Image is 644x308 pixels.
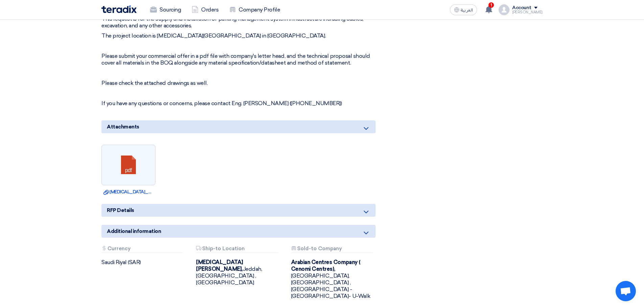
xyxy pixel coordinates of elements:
[101,32,376,39] p: The project location is [MEDICAL_DATA][GEOGRAPHIC_DATA] in [GEOGRAPHIC_DATA].
[616,281,636,301] a: Open chat
[291,259,360,272] b: Arabian Centres Company ( Cenomi Centres),
[186,2,224,17] a: Orders
[196,259,243,272] b: [MEDICAL_DATA][PERSON_NAME],
[450,4,477,15] button: العربية
[107,228,161,235] span: Additional information
[488,2,494,8] span: 1
[224,2,285,17] a: Company Profile
[145,2,186,17] a: Sourcing
[291,246,373,253] div: Sold-to Company
[101,246,183,253] div: Currency
[107,207,134,214] span: RFP Details
[101,100,376,107] p: If you have any questions or concerns, please contact Eng. [PERSON_NAME] ([PHONE_NUMBER])
[101,16,376,29] p: This request is for the supply and installation of parking management system infrastructure inclu...
[512,10,543,14] div: [PERSON_NAME]
[103,189,153,195] a: [MEDICAL_DATA]_Mall__Jeddah.pdf
[101,259,186,266] div: Saudi Riyal (SAR)
[196,259,281,286] div: Jeddah, [GEOGRAPHIC_DATA] ,[GEOGRAPHIC_DATA]
[499,4,509,15] img: profile_test.png
[101,5,137,13] img: Teradix logo
[196,246,278,253] div: Ship-to Location
[101,53,376,66] p: Please submit your commercial offer in a pdf file with company's letter head, and the technical p...
[461,8,473,13] span: العربية
[107,123,139,131] span: Attachments
[291,259,376,300] div: [GEOGRAPHIC_DATA], [GEOGRAPHIC_DATA] ,[GEOGRAPHIC_DATA] - [GEOGRAPHIC_DATA]- U-Walk
[512,5,531,11] div: Account
[101,80,376,87] p: Please check the attached drawings as well.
